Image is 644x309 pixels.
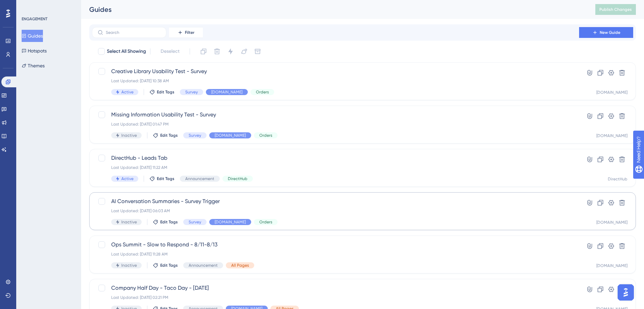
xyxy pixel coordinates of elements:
span: Inactive [121,263,137,268]
span: New Guide [600,30,620,35]
button: Hotspots [22,45,47,57]
span: Survey [189,133,201,138]
div: Last Updated: [DATE] 10:38 AM [111,78,560,84]
span: Orders [256,89,269,95]
button: Edit Tags [149,176,174,181]
button: Publish Changes [595,4,636,15]
span: Orders [259,133,272,138]
span: Edit Tags [157,176,174,181]
div: Last Updated: [DATE] 11:28 AM [111,251,560,257]
div: Last Updated: [DATE] 01:47 PM [111,122,560,127]
span: Announcement [189,263,218,268]
div: ENGAGEMENT [22,16,47,22]
span: Edit Tags [160,219,178,225]
button: New Guide [579,27,633,38]
button: Guides [22,30,43,42]
button: Deselect [154,45,186,58]
span: Inactive [121,219,137,225]
span: AI Conversation Summaries - Survey Trigger [111,197,560,205]
span: DirectHub [228,176,247,181]
span: Ops Summit - Slow to Respond - 8/11-8/13 [111,241,560,249]
button: Filter [169,27,203,38]
span: Deselect [161,47,180,56]
span: Select All Showing [107,47,146,56]
button: Edit Tags [153,219,178,225]
span: Edit Tags [160,263,178,268]
iframe: UserGuiding AI Assistant Launcher [616,282,636,303]
span: Survey [189,219,201,225]
div: Last Updated: [DATE] 11:22 AM [111,165,560,170]
button: Themes [22,60,45,72]
span: Active [121,176,134,181]
div: Last Updated: [DATE] 02:21 PM [111,295,560,300]
span: Announcement [185,176,214,181]
span: Filter [185,30,194,35]
span: Orders [259,219,272,225]
span: [DOMAIN_NAME] [215,219,246,225]
div: [DOMAIN_NAME] [596,133,627,138]
span: Survey [185,89,198,95]
span: All Pages [231,263,249,268]
span: Missing Information Usability Test - Survey [111,111,560,119]
div: [DOMAIN_NAME] [596,263,627,268]
div: Last Updated: [DATE] 06:03 AM [111,208,560,214]
span: Need Help? [16,2,42,10]
span: Inactive [121,133,137,138]
span: Publish Changes [599,7,632,12]
button: Edit Tags [153,133,178,138]
span: [DOMAIN_NAME] [215,133,246,138]
span: Company Half Day - Taco Day - [DATE] [111,284,560,292]
button: Edit Tags [153,263,178,268]
span: DirectHub - Leads Tab [111,154,560,162]
button: Edit Tags [149,89,174,95]
span: Creative Library Usability Test - Survey [111,67,560,75]
span: Active [121,89,134,95]
div: [DOMAIN_NAME] [596,90,627,95]
div: [DOMAIN_NAME] [596,220,627,225]
span: [DOMAIN_NAME] [211,89,242,95]
span: Edit Tags [160,133,178,138]
input: Search [106,30,161,35]
div: DirectHub [608,176,627,182]
div: Guides [89,5,578,14]
span: Edit Tags [157,89,174,95]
